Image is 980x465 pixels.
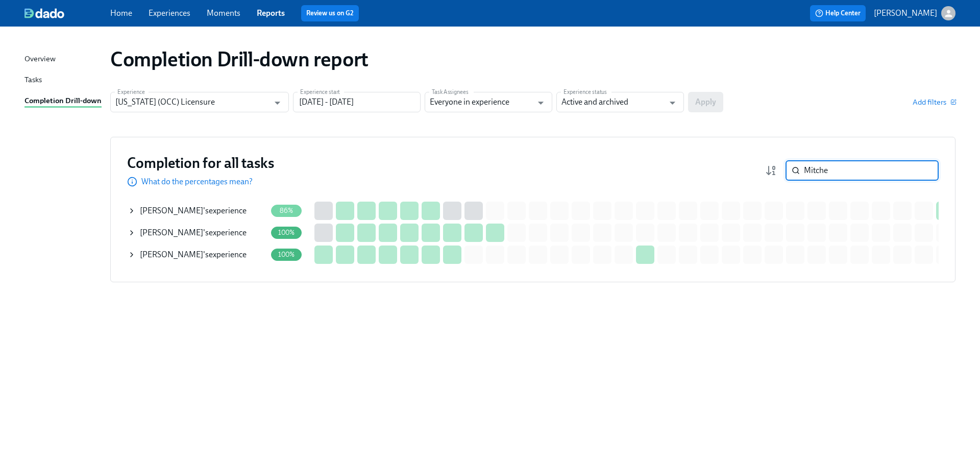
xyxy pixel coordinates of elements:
h3: Completion for all tasks [127,154,274,172]
p: What do the percentages mean? [141,176,253,187]
button: Open [665,95,680,111]
input: Search by name [804,160,939,181]
div: 's experience [140,205,247,216]
div: [PERSON_NAME]'sexperience [128,201,266,221]
a: Moments [207,8,240,18]
button: Add filters [913,97,955,107]
button: Review us on G2 [301,5,359,21]
a: Review us on G2 [306,8,354,18]
img: dado [24,8,64,18]
a: Home [110,8,132,18]
div: Overview [24,53,56,66]
h1: Completion Drill-down report [110,47,369,71]
span: 100% [272,251,301,258]
span: Ellen Brister Mitchell [140,228,203,237]
p: [PERSON_NAME] [874,8,937,19]
a: Overview [24,53,102,66]
a: Tasks [24,74,102,87]
a: Experiences [149,8,190,18]
span: [PERSON_NAME] [140,250,203,259]
span: Help Center [815,8,861,18]
button: [PERSON_NAME] [874,6,955,20]
span: 100% [272,229,301,236]
a: Completion Drill-down [24,95,102,108]
span: 86% [274,207,300,214]
div: 's experience [140,249,247,260]
button: Open [269,95,285,111]
div: Tasks [24,74,42,87]
span: [PERSON_NAME] [140,206,203,215]
a: dado [24,8,110,18]
svg: Completion rate (low to high) [765,164,777,177]
div: [PERSON_NAME]'sexperience [128,244,266,265]
div: [PERSON_NAME]'sexperience [128,223,266,243]
button: Help Center [810,5,866,21]
div: 's experience [140,227,247,238]
div: Completion Drill-down [24,95,102,108]
a: Reports [257,8,285,18]
button: Open [533,95,549,111]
